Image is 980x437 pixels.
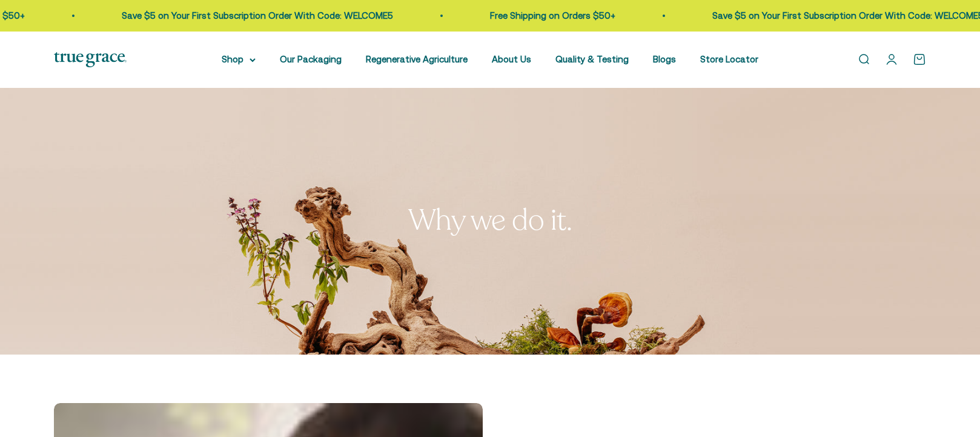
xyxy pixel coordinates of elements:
[700,54,758,64] a: Store Locator
[408,201,572,240] split-lines: Why we do it.
[705,8,976,23] p: Save $5 on Your First Subscription Order With Code: WELCOME5
[555,54,629,64] a: Quality & Testing
[222,52,256,67] summary: Shop
[653,54,676,64] a: Blogs
[483,10,608,21] a: Free Shipping on Orders $50+
[114,8,386,23] p: Save $5 on Your First Subscription Order With Code: WELCOME5
[492,54,531,64] a: About Us
[366,54,468,64] a: Regenerative Agriculture
[280,54,342,64] a: Our Packaging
